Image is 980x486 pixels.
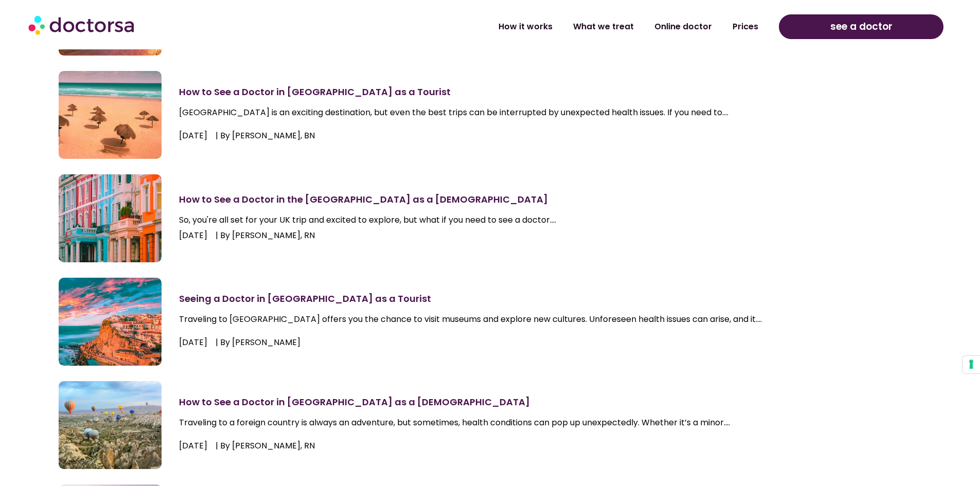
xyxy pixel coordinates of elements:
[253,15,769,39] nav: Menu
[59,174,162,262] img: How to see a doctor in the UK as a foreigner primary image
[722,15,769,39] a: Prices
[830,19,893,35] span: see a doctor
[488,15,563,39] a: How it works
[179,129,207,143] span: [DATE]
[216,335,300,350] span: | By [PERSON_NAME]
[179,193,548,206] a: How to See a Doctor in the [GEOGRAPHIC_DATA] as a [DEMOGRAPHIC_DATA]
[179,215,916,225] div: So, you're all set for your UK trip and excited to explore, but what if you need to see a doctor....
[216,439,315,453] span: | By [PERSON_NAME], RN
[216,228,315,243] span: | By [PERSON_NAME], RN
[179,292,431,305] a: Seeing a Doctor in [GEOGRAPHIC_DATA] as a Tourist
[779,14,943,39] a: see a doctor
[179,108,916,117] p: [GEOGRAPHIC_DATA] is an exciting destination, but even the best trips can be interrupted by unexp...
[563,15,644,39] a: What we treat
[179,228,207,243] span: [DATE]
[179,418,916,427] p: Traveling to a foreign country is always an adventure, but sometimes, health conditions can pop u...
[59,278,162,366] img: Image from the blog post "how to see a doctor in portugal as a tourist"
[59,381,162,469] img: How to see a doctor in Turkey as a foreigner - a complete guide for travelers
[179,439,207,453] span: [DATE]
[179,315,916,324] p: Traveling to [GEOGRAPHIC_DATA] offers you the chance to visit museums and explore new cultures. U...
[963,356,980,373] button: Your consent preferences for tracking technologies
[216,129,315,143] span: | By [PERSON_NAME], BN
[179,395,530,408] a: How to See a Doctor in [GEOGRAPHIC_DATA] as a [DEMOGRAPHIC_DATA]
[179,85,451,98] a: How to See a Doctor in [GEOGRAPHIC_DATA] as a Tourist
[179,335,207,350] span: [DATE]
[644,15,722,39] a: Online doctor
